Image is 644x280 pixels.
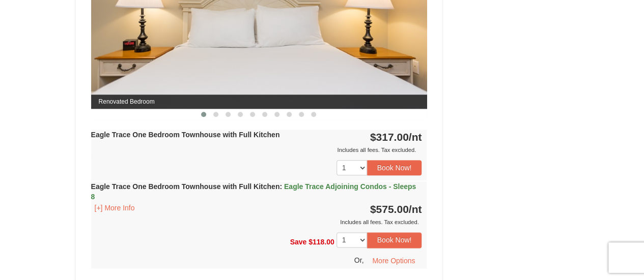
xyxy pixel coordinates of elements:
span: $575.00 [370,203,409,215]
span: /nt [409,131,422,143]
div: Includes all fees. Tax excluded. [91,217,422,227]
span: /nt [409,203,422,215]
button: [+] More Info [91,202,138,213]
span: Renovated Bedroom [91,95,427,109]
button: More Options [366,253,422,268]
span: Save [290,238,306,246]
button: Book Now! [367,232,422,247]
div: Includes all fees. Tax excluded. [91,145,422,155]
span: $118.00 [309,238,334,246]
strong: Eagle Trace One Bedroom Townhouse with Full Kitchen [91,182,416,201]
strong: Eagle Trace One Bedroom Townhouse with Full Kitchen [91,131,280,139]
span: : [279,182,282,191]
strong: $317.00 [370,131,422,143]
button: Book Now! [367,160,422,175]
span: Or, [354,256,364,264]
